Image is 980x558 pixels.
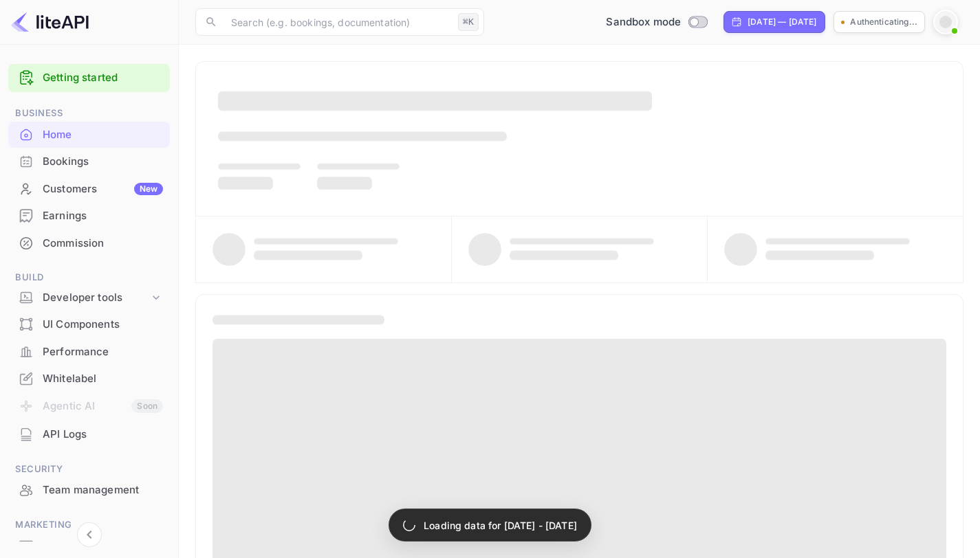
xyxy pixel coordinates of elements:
div: Switch to Production mode [600,14,712,30]
a: Commission [8,230,170,256]
div: UI Components [43,317,163,333]
div: Bookings [8,148,170,175]
a: Getting started [43,70,163,86]
div: Commission [8,230,170,257]
div: [DATE] — [DATE] [748,16,816,28]
div: Home [43,127,163,143]
button: Collapse navigation [77,522,102,547]
div: UI Components [8,311,170,338]
p: Authenticating... [850,16,917,28]
span: Marketing [8,517,170,533]
div: Performance [8,339,170,366]
a: Vouchers [8,533,170,558]
img: LiteAPI logo [11,11,89,33]
div: Earnings [43,208,163,224]
a: CustomersNew [8,176,170,201]
div: Vouchers [43,538,163,554]
p: Loading data for [DATE] - [DATE] [424,518,577,533]
div: Developer tools [8,286,170,310]
div: API Logs [8,421,170,448]
div: Whitelabel [43,371,163,387]
a: Bookings [8,148,170,174]
div: Performance [43,344,163,360]
div: Earnings [8,203,170,230]
div: API Logs [43,427,163,443]
input: Search (e.g. bookings, documentation) [223,8,453,36]
span: Build [8,270,170,285]
div: Whitelabel [8,366,170,392]
div: Commission [43,236,163,252]
div: ⌘K [458,13,479,31]
span: Sandbox mode [606,14,681,30]
div: CustomersNew [8,176,170,203]
div: Bookings [43,154,163,170]
a: Earnings [8,203,170,228]
a: UI Components [8,311,170,337]
a: Whitelabel [8,366,170,391]
a: Performance [8,339,170,364]
div: Getting started [8,64,170,92]
div: Developer tools [43,290,149,306]
div: Click to change the date range period [723,11,825,33]
span: Security [8,462,170,477]
div: New [134,183,163,195]
a: API Logs [8,421,170,447]
div: Team management [43,482,163,498]
div: Team management [8,477,170,504]
a: Home [8,122,170,147]
span: Business [8,106,170,121]
div: Home [8,122,170,148]
div: Customers [43,181,163,197]
a: Team management [8,477,170,502]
